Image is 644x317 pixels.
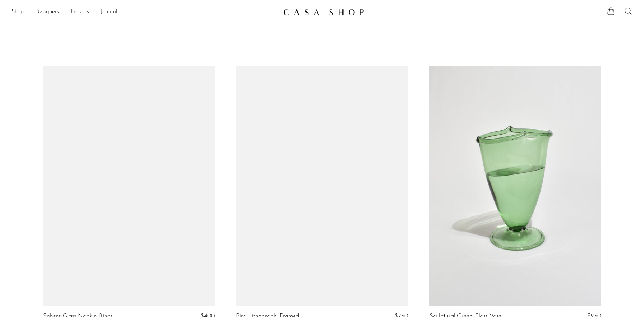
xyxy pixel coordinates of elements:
[11,8,24,17] a: Shop
[11,6,277,18] ul: NEW HEADER MENU
[101,8,118,17] a: Journal
[11,6,277,18] nav: Desktop navigation
[70,8,89,17] a: Projects
[35,8,59,17] a: Designers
